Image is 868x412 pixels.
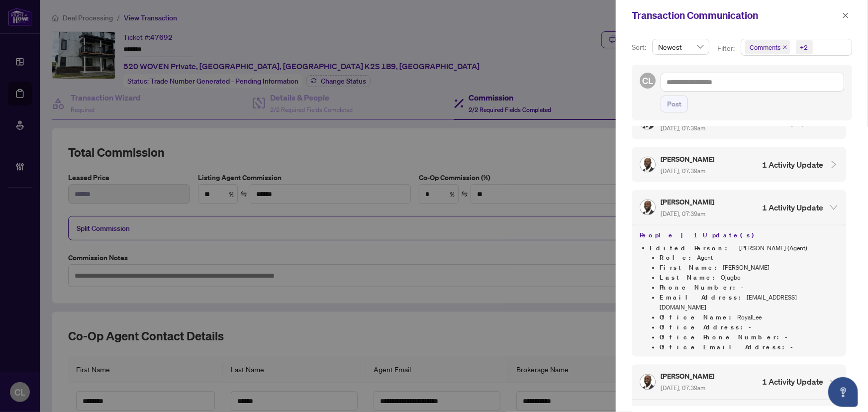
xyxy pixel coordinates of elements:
[762,202,823,213] h4: 1 Activity Update
[829,160,838,169] span: collapsed
[658,39,703,54] span: Newest
[642,74,653,88] span: CL
[829,203,838,212] span: expanded
[782,45,787,50] span: close
[660,323,838,333] li: -
[640,200,655,215] img: Profile Icon
[660,313,838,323] li: RoyalLee
[660,263,838,273] li: [PERSON_NAME]
[660,253,838,263] li: Agent
[661,210,705,217] span: [DATE], 07:39am
[660,343,790,352] span: Office Email Address :
[660,343,838,353] li: -
[750,42,780,52] span: Comments
[661,385,705,392] span: [DATE], 07:39am
[640,375,655,390] img: Profile Icon
[661,96,688,112] button: Post
[660,283,838,293] li: -
[632,42,648,53] p: Sort:
[717,43,736,54] p: Filter:
[650,243,838,353] li: [PERSON_NAME] (Agent)
[660,273,838,283] li: Ojugbo
[661,124,705,132] span: [DATE], 07:39am
[660,294,747,302] span: Email Address :
[640,157,655,172] img: Profile Icon
[661,167,705,175] span: [DATE], 07:39am
[660,264,723,272] span: First Name :
[661,371,716,382] h5: [PERSON_NAME]
[660,313,737,322] span: Office Name :
[632,147,846,182] div: Profile Icon[PERSON_NAME] [DATE], 07:39am1 Activity Update
[660,254,697,262] span: Role :
[660,293,838,313] li: [EMAIL_ADDRESS][DOMAIN_NAME]
[842,12,849,19] span: close
[661,196,716,207] h5: [PERSON_NAME]
[829,378,838,387] span: expanded
[828,377,858,407] button: Open asap
[632,365,846,400] div: Profile Icon[PERSON_NAME] [DATE], 07:39am1 Activity Update
[660,323,749,332] span: Office Address :
[640,229,838,241] h4: People | 1 Update(s)
[632,190,846,225] div: Profile Icon[PERSON_NAME] [DATE], 07:39am1 Activity Update
[660,274,721,282] span: Last Name :
[762,376,823,388] h4: 1 Activity Update
[660,333,838,343] li: -
[762,159,823,171] h4: 1 Activity Update
[800,42,808,52] div: +2
[650,244,739,252] span: Edited Person :
[632,8,839,23] div: Transaction Communication
[660,284,741,292] span: Phone Number :
[745,40,790,54] span: Comments
[661,153,716,165] h5: [PERSON_NAME]
[660,333,785,342] span: Office Phone Number :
